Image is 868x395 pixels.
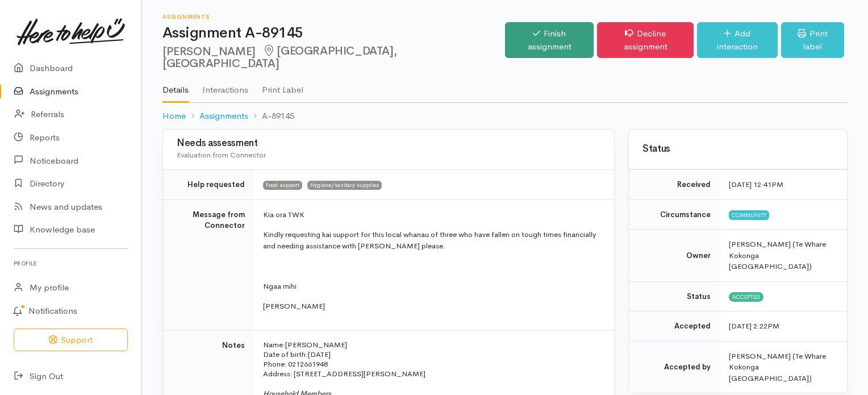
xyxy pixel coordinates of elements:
[263,340,285,350] span: Name:
[781,22,844,58] a: Print label
[202,70,248,102] a: Interactions
[729,321,779,331] time: [DATE] 2:22PM
[629,341,720,393] td: Accepted by
[263,301,600,312] p: [PERSON_NAME]
[14,256,128,271] h6: Profile
[263,350,308,359] span: Date of birth:
[505,22,594,58] a: Finish assignment
[629,199,720,230] td: Circumstance
[162,44,397,70] span: [GEOGRAPHIC_DATA], [GEOGRAPHIC_DATA]
[162,70,189,103] a: Details
[162,103,848,130] nav: breadcrumb
[177,150,266,160] span: Evaluation from Connector
[263,369,293,379] span: Address:
[697,22,778,58] a: Add interaction
[263,359,287,369] span: Phone:
[262,70,303,102] a: Print Label
[163,199,254,330] td: Message from Connector
[199,110,248,123] a: Assignments
[162,25,505,41] h1: Assignment A-89145
[177,138,600,149] h3: Needs assessment
[263,209,600,221] p: Kia ora TWK
[729,180,783,189] time: [DATE] 12:41PM
[629,170,720,200] td: Received
[162,45,505,70] h2: [PERSON_NAME]
[729,239,826,271] span: [PERSON_NAME] (Te Whare Kokonga [GEOGRAPHIC_DATA])
[308,350,331,359] span: [DATE]
[288,359,328,369] span: 0212661948
[642,144,833,155] h3: Status
[14,329,128,352] button: Support
[629,281,720,311] td: Status
[597,22,694,58] a: Decline assignment
[248,110,294,123] li: A-89145
[629,230,720,282] td: Owner
[294,369,425,379] span: [STREET_ADDRESS][PERSON_NAME]
[729,210,769,219] span: Community
[162,14,505,20] h6: Assignments
[163,170,254,200] td: Help requested
[162,110,186,123] a: Home
[263,181,302,190] span: Food support
[285,340,347,350] span: [PERSON_NAME]
[263,229,600,251] p: Kindly requesting kai support for this local whanau of three who have fallen on tough times finan...
[629,311,720,342] td: Accepted
[307,181,382,190] span: Hygiene/sanitary supplies
[263,281,600,292] p: Ngaa mihi
[729,292,763,301] span: Accepted
[720,341,847,393] td: [PERSON_NAME] (Te Whare Kokonga [GEOGRAPHIC_DATA])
